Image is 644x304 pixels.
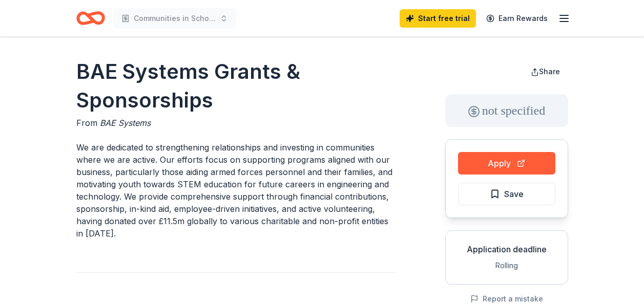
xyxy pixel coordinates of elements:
div: From [76,117,396,129]
a: Earn Rewards [480,9,554,28]
span: Share [539,67,560,76]
div: Rolling [454,259,559,272]
button: Share [523,61,568,82]
button: Apply [458,152,555,175]
button: Communities in Schools [113,8,236,29]
span: BAE Systems [100,118,151,128]
span: Save [504,187,524,201]
div: not specified [445,94,568,127]
a: Home [76,6,105,30]
button: Save [458,183,555,205]
h1: BAE Systems Grants & Sponsorships [76,57,396,115]
a: Start free trial [400,9,476,28]
p: We are dedicated to strengthening relationships and investing in communities where we are active.... [76,141,396,240]
div: Application deadline [454,243,559,255]
span: Communities in Schools [134,12,216,25]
